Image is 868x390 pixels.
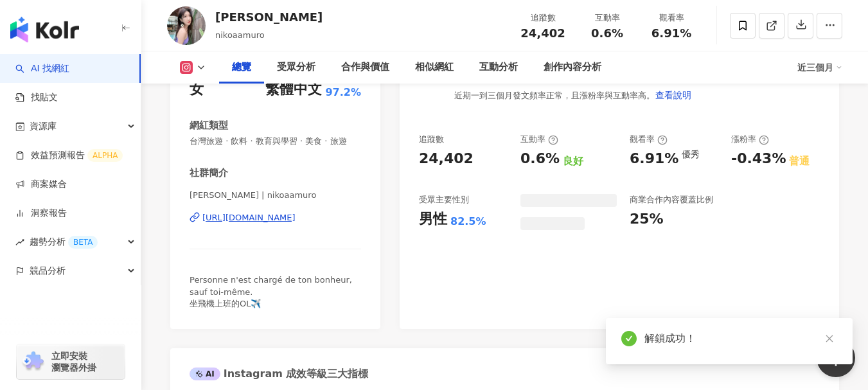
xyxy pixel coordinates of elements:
div: 追蹤數 [518,12,567,24]
a: chrome extension立即安裝 瀏覽器外掛 [17,344,125,379]
div: 近三個月 [797,57,842,78]
div: 互動率 [583,12,632,24]
div: 近期一到三個月發文頻率正常，且漲粉率與互動率高。 [454,82,692,108]
a: 商案媒合 [15,178,67,191]
span: 台灣旅遊 · 飲料 · 教育與學習 · 美食 · 旅遊 [190,136,361,147]
span: 0.6% [591,27,623,40]
div: Instagram 成效等級三大指標 [190,367,368,381]
div: 24,402 [419,149,474,169]
div: 普通 [789,154,810,168]
div: 總覽 [232,60,251,75]
div: 追蹤數 [419,134,444,145]
div: 82.5% [450,215,486,229]
div: 受眾分析 [277,60,315,75]
span: close [825,334,834,343]
div: 網紅類型 [190,119,228,132]
span: 6.91% [651,27,691,40]
span: 查看說明 [655,90,691,100]
span: 資源庫 [30,112,57,141]
span: [PERSON_NAME] | nikoaamuro [190,190,361,201]
div: 良好 [563,154,583,168]
div: 互動分析 [479,60,518,75]
span: 立即安裝 瀏覽器外掛 [51,350,96,373]
span: nikoaamuro [215,30,265,40]
span: rise [15,238,24,247]
div: 社群簡介 [190,166,228,180]
img: KOL Avatar [167,6,206,45]
div: 受眾主要性別 [419,194,469,206]
div: 女 [190,80,204,100]
span: check-circle [621,331,637,346]
div: 合作與價值 [341,60,389,75]
img: chrome extension [21,351,46,372]
div: 優秀 [682,149,700,159]
div: [PERSON_NAME] [215,9,323,25]
div: 繁體中文 [265,80,322,100]
div: 25% [630,209,664,229]
div: 觀看率 [630,134,668,145]
div: 6.91% [630,149,678,169]
a: 洞察報告 [15,207,67,220]
span: Personne n'est chargé de ton bonheur, sauf toi-même. 坐飛機上班的OL✈️ [190,275,352,308]
div: 互動率 [520,134,558,145]
span: 趨勢分析 [30,227,98,256]
div: -0.43% [731,149,786,169]
span: 競品分析 [30,256,66,285]
div: 商業合作內容覆蓋比例 [630,194,713,206]
div: 相似網紅 [415,60,454,75]
button: 查看說明 [655,82,692,108]
a: [URL][DOMAIN_NAME] [190,212,361,224]
div: BETA [68,236,98,249]
span: 97.2% [325,85,361,100]
div: 漲粉率 [731,134,769,145]
div: 創作內容分析 [544,60,601,75]
a: 效益預測報告ALPHA [15,149,123,162]
div: [URL][DOMAIN_NAME] [202,212,296,224]
div: 男性 [419,209,447,229]
div: 解鎖成功！ [644,331,837,346]
img: logo [10,17,79,42]
div: 0.6% [520,149,560,169]
a: searchAI 找網紅 [15,62,69,75]
a: 找貼文 [15,91,58,104]
span: 24,402 [520,26,565,40]
div: AI [190,368,220,380]
div: 觀看率 [647,12,696,24]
